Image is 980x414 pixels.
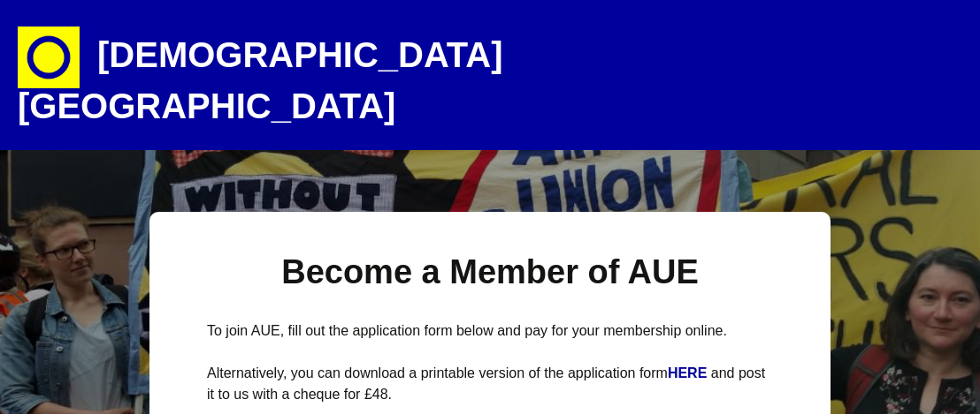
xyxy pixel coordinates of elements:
h1: Become a Member of AUE [207,251,773,294]
strong: HERE [668,365,707,380]
p: To join AUE, fill out the application form below and pay for your membership online. [207,320,773,342]
img: circle-e1448293145835.png [18,26,80,88]
p: Alternatively, you can download a printable version of the application form and post it to us wit... [207,363,773,405]
a: HERE [668,365,711,380]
